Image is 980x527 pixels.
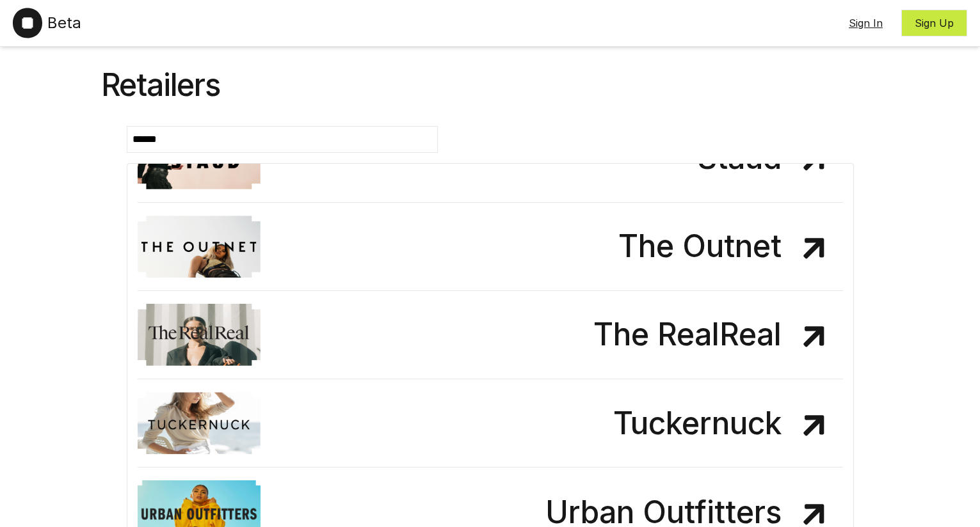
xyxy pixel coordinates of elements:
[138,301,843,368] a: The RealReal
[138,389,843,457] a: Tuckernuck
[593,319,843,350] h2: The RealReal
[901,10,967,36] button: Sign Up
[101,54,880,116] div: Retailers
[13,8,42,38] img: Outset Logo
[835,10,896,36] button: Sign In
[47,13,81,33] span: Beta
[618,231,843,262] h2: The Outnet
[138,304,261,366] img: The RealReal
[138,213,843,280] a: The Outnet
[697,143,843,173] h2: Staud
[613,408,843,439] h2: Tuckernuck
[138,216,261,278] img: The Outnet
[138,392,261,454] img: Tuckernuck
